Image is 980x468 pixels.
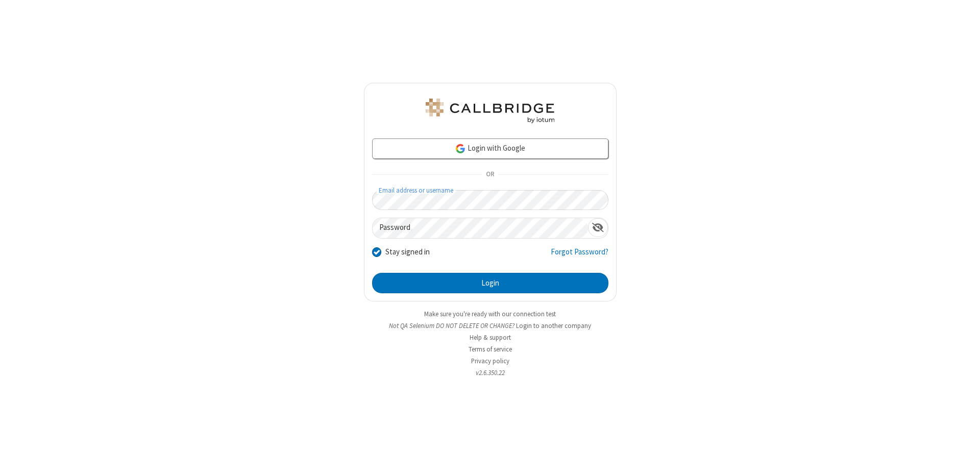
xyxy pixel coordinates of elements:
div: Show password [588,218,608,237]
button: Login to another company [516,321,591,331]
a: Login with Google [372,138,608,159]
a: Privacy policy [471,357,509,365]
input: Password [373,218,588,238]
label: Stay signed in [385,246,430,258]
a: Forgot Password? [551,246,608,266]
span: OR [482,168,498,182]
img: QA Selenium DO NOT DELETE OR CHANGE [424,99,556,123]
li: v2.6.350.22 [364,368,617,378]
li: Not QA Selenium DO NOT DELETE OR CHANGE? [364,321,617,331]
img: google-icon.png [455,143,466,154]
a: Help & support [470,333,511,342]
a: Make sure you're ready with our connection test [424,310,556,318]
a: Terms of service [469,345,512,354]
button: Login [372,273,608,293]
input: Email address or username [372,190,608,210]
